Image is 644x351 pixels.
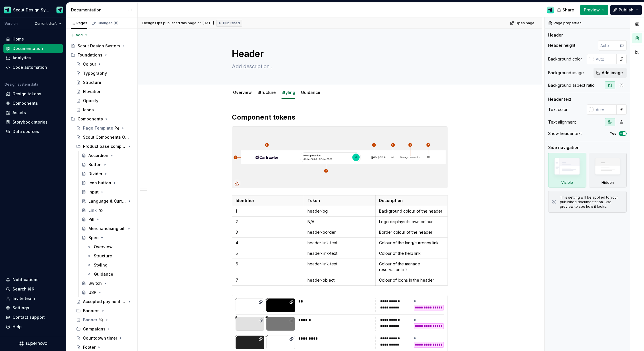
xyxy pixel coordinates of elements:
[3,294,63,303] a: Invite team
[3,108,63,117] a: Assets
[74,60,135,69] a: Colour
[79,169,135,178] a: Divider
[79,224,135,233] a: Merchandising pill
[83,80,101,85] div: Structure
[88,162,102,168] div: Button
[83,107,94,113] div: Icons
[610,5,642,15] button: Publish
[279,86,297,98] div: Styling
[71,21,87,25] div: Pages
[83,299,126,304] div: Accepted payment types
[236,261,300,267] p: 6
[83,335,117,341] div: Countdown timer
[13,305,29,311] div: Settings
[68,114,135,124] div: Components
[13,277,39,283] div: Notifications
[13,7,50,13] div: Scout Design System
[301,90,320,95] a: Guidance
[83,98,98,104] div: Opacity
[83,70,107,76] div: Typography
[236,208,300,214] p: 1
[548,32,563,38] div: Header
[79,279,135,288] a: Switch
[548,96,571,102] div: Header text
[88,281,102,286] div: Switch
[98,21,118,25] div: Changes
[88,171,102,177] div: Divider
[282,90,295,95] a: Styling
[307,240,372,246] p: header-link-text
[548,131,582,136] div: Show header text
[236,198,300,203] p: Identifier
[35,21,57,26] span: Current draft
[560,195,623,209] div: This setting will be applied to your published documentation. Use preview to see how it looks.
[554,5,578,15] button: Share
[379,240,444,246] p: Colour of the lang/currency link
[13,119,48,125] div: Storybook stories
[236,251,300,256] p: 5
[4,7,11,13] img: e611c74b-76fc-4ef0-bafa-dc494cd4cb8a.png
[13,129,39,134] div: Data sources
[232,127,447,188] img: 82d34575-696f-40d7-83af-e4248cbadea4.png
[3,322,63,331] button: Help
[94,262,108,268] div: Styling
[13,64,47,70] div: Code automation
[236,229,300,235] p: 3
[74,124,135,133] a: Page Template
[3,303,63,312] a: Settings
[547,7,554,13] img: Design Ops
[379,229,444,235] p: Border colour of the header
[13,100,38,106] div: Components
[515,21,534,25] span: Open page
[88,217,94,222] div: Pill
[379,198,444,203] p: Description
[79,197,135,206] a: Language & Currency input
[79,288,135,297] a: USP
[74,69,135,78] a: Typography
[307,198,372,203] p: Token
[379,208,444,214] p: Background colour of the header
[83,344,96,350] div: Footer
[74,96,135,105] a: Opacity
[3,44,63,53] a: Documentation
[88,207,97,213] div: Link
[19,341,47,346] svg: Supernova Logo
[223,21,240,25] span: Published
[74,105,135,114] a: Icons
[13,286,34,292] div: Search ⌘K
[94,244,113,250] div: Overview
[379,261,444,273] p: Colour of the manage reservation link
[79,215,135,224] a: Pill
[79,206,135,215] a: Link
[3,99,63,108] a: Components
[83,317,97,323] div: Banner
[307,219,372,225] p: N/A
[68,51,135,60] div: Foundations
[589,153,627,187] div: Hidden
[79,233,135,242] a: Spec
[88,198,126,204] div: Language & Currency input
[379,219,444,225] p: Logo displays its own colour
[78,52,102,58] div: Foundations
[3,275,63,284] button: Notifications
[88,290,96,295] div: USP
[13,46,43,51] div: Documentation
[68,41,135,51] a: Scout Design System
[5,82,38,87] div: Design system data
[83,144,126,149] div: Product base components
[3,285,63,294] button: Search ⌘K
[114,21,118,25] span: 8
[548,56,582,62] div: Background color
[79,151,135,160] a: Accordion
[548,82,595,88] div: Background aspect ratio
[580,5,608,15] button: Preview
[74,133,135,142] a: Scout Components Overview
[5,21,18,26] div: Version
[83,134,130,140] div: Scout Components Overview
[307,277,372,283] p: header-object
[13,55,31,61] div: Analytics
[94,253,112,259] div: Structure
[3,53,63,62] a: Analytics
[74,324,135,334] div: Campaigns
